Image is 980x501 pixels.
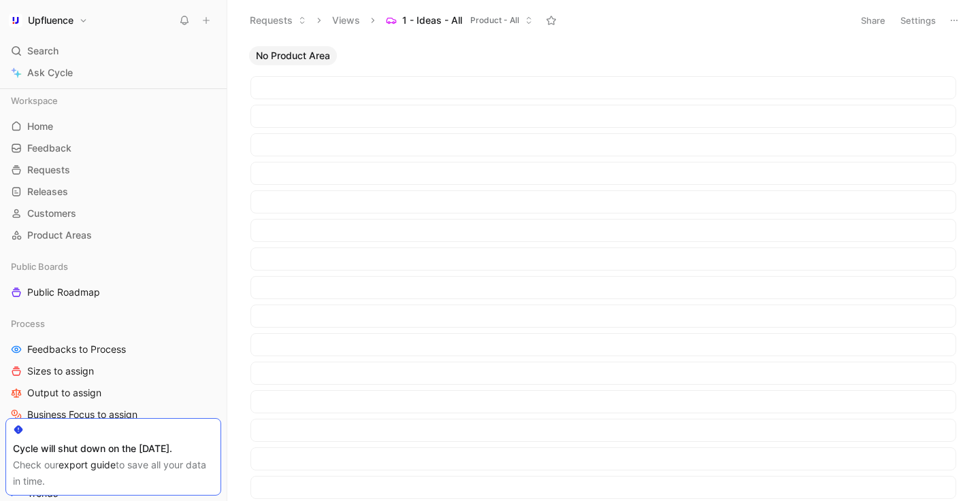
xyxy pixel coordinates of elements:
div: Check our to save all your data in time. [13,457,214,489]
span: Customers [27,207,76,220]
a: Ask Cycle [5,63,221,83]
span: Product - All [470,14,519,27]
button: Settings [894,11,942,30]
span: Feedback [27,141,71,155]
div: ProcessFeedbacks to ProcessSizes to assignOutput to assignBusiness Focus to assign [5,313,221,425]
div: Process [5,313,221,334]
div: Search [5,41,221,61]
span: Workspace [11,94,58,107]
button: 1 - Ideas - AllProduct - All [380,10,539,31]
a: Requests [5,160,221,180]
span: Search [27,43,59,59]
a: Business Focus to assign [5,404,221,425]
span: Output to assign [27,386,101,400]
a: Sizes to assign [5,361,221,381]
span: Process [11,317,45,330]
a: Customers [5,203,221,224]
button: No Product Area [249,46,337,65]
span: Feedbacks to Process [27,343,126,356]
button: Share [855,11,892,30]
a: Output to assign [5,383,221,403]
span: Home [27,120,53,133]
button: Requests [244,10,312,31]
span: Product Areas [27,228,92,242]
span: Public Roadmap [27,286,100,299]
a: Product Areas [5,225,221,245]
span: Releases [27,185,68,198]
a: Public Roadmap [5,282,221,303]
span: 1 - Ideas - All [402,14,462,27]
span: Sizes to assign [27,364,94,378]
div: Cycle will shut down on the [DATE]. [13,440,214,457]
div: Public Boards [5,256,221,277]
button: Views [326,10,366,31]
span: Public Boards [11,260,68,273]
span: Business Focus to assign [27,408,137,421]
a: Feedback [5,138,221,158]
span: No Product Area [256,49,330,63]
h1: Upfluence [28,14,73,27]
img: Upfluence [9,14,22,27]
div: Workspace [5,90,221,111]
button: UpfluenceUpfluence [5,11,91,30]
a: Feedbacks to Process [5,339,221,360]
a: Releases [5,182,221,202]
a: export guide [59,459,116,470]
span: Ask Cycle [27,65,73,81]
div: Public BoardsPublic Roadmap [5,256,221,303]
a: Home [5,116,221,137]
span: Requests [27,163,70,177]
